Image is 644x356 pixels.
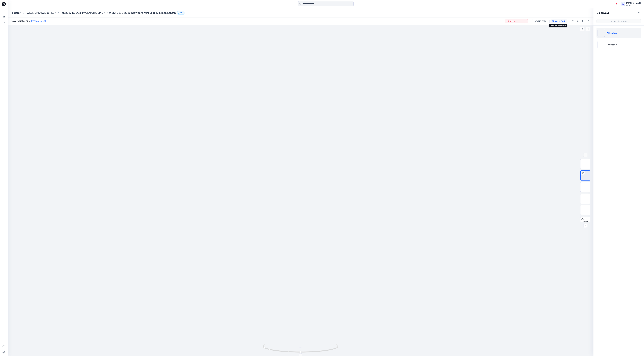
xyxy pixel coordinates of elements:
[31,20,46,22] a: [PERSON_NAME]
[11,20,46,22] span: Posted [DATE] 03:57 by
[177,11,185,15] button: 28
[598,41,605,48] img: Mid Wash 3
[536,20,548,23] div: WMG-3873-2026_Rev4_Drawcord Mini Skirt_Full Colorway
[25,11,54,15] a: TWEEN EPIC D33 GIRLS
[607,43,617,46] p: Mid Wash 3
[11,11,20,15] a: Folders
[60,11,103,15] a: FYE 2027 S2 D33 TWEEN GIRL EPIC
[583,220,588,224] span: BW
[621,2,625,6] div: GM
[598,29,605,37] img: White Wash
[576,19,580,23] button: Details
[555,20,565,23] div: White Wash
[607,32,617,34] p: White Wash
[551,19,567,23] button: White Wash
[626,2,641,5] div: [PERSON_NAME]
[180,11,182,14] p: 28
[532,19,550,23] button: WMG-3873-2026_Rev4_Drawcord Mini Skirt_Full Colorway
[597,11,610,14] h2: Colorways
[109,11,176,15] p: WMG-3873-2026 Drawcord Mini Skirt_12.5 Inch Length
[626,5,641,6] div: Walmart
